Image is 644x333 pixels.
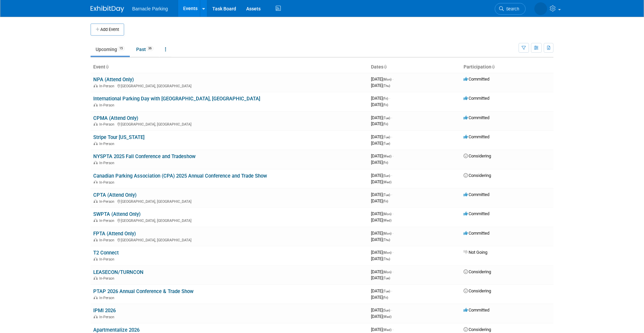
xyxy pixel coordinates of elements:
span: (Fri) [383,97,388,100]
a: Sort by Event Name [105,64,109,69]
img: In-Person Event [94,161,98,164]
span: - [389,96,390,101]
span: (Fri) [383,122,388,126]
span: [DATE] [371,256,390,261]
img: ExhibitDay [91,6,124,12]
span: In-Person [99,315,116,319]
span: (Wed) [383,328,391,332]
img: In-Person Event [94,103,98,106]
span: - [392,327,393,332]
a: Upcoming15 [91,43,130,56]
span: [DATE] [371,237,390,242]
span: [DATE] [371,211,393,216]
img: In-Person Event [94,219,98,222]
img: In-Person Event [94,122,98,126]
span: (Fri) [383,199,388,203]
a: LEASECON/TURNCON [93,269,144,275]
span: [DATE] [371,96,390,101]
a: PTAP 2026 Annual Conference & Trade Show [93,288,194,294]
span: In-Person [99,180,116,185]
a: T2 Connect [93,250,119,256]
span: (Fri) [383,296,388,299]
span: - [392,211,393,216]
img: In-Person Event [94,84,98,87]
img: In-Person Event [94,238,98,241]
th: Dates [368,61,461,73]
span: [DATE] [371,218,391,223]
span: Considering [464,269,491,274]
span: 15 [117,46,125,51]
span: [DATE] [371,160,388,165]
span: [DATE] [371,153,393,158]
span: [DATE] [371,269,393,274]
span: - [391,173,392,178]
span: (Fri) [383,103,388,107]
a: CPTA (Attend Only) [93,192,137,198]
span: 36 [146,46,154,51]
span: In-Person [99,238,116,242]
span: [DATE] [371,141,390,146]
a: Canadian Parking Association (CPA) 2025 Annual Conference and Trade Show [93,173,267,179]
span: In-Person [99,84,116,88]
span: - [391,288,392,293]
span: (Tue) [383,142,390,145]
span: (Wed) [383,180,391,184]
span: In-Person [99,219,116,223]
a: Sort by Start Date [383,64,387,69]
span: [DATE] [371,231,393,236]
span: (Wed) [383,315,391,319]
span: In-Person [99,296,116,300]
a: NPA (Attend Only) [93,77,134,83]
span: Committed [464,115,489,120]
span: [DATE] [371,77,393,82]
span: (Mon) [383,78,391,81]
span: In-Person [99,257,116,261]
a: IPMI 2026 [93,307,116,314]
img: In-Person Event [94,142,98,145]
span: (Tue) [383,193,390,197]
a: Search [495,3,526,15]
span: (Sun) [383,174,390,178]
span: [DATE] [371,295,388,300]
span: (Fri) [383,161,388,164]
span: - [391,115,392,120]
span: - [392,77,393,82]
div: [GEOGRAPHIC_DATA], [GEOGRAPHIC_DATA] [93,121,366,127]
span: [DATE] [371,288,392,293]
span: Committed [464,96,489,101]
th: Event [91,61,368,73]
a: Sort by Participation Type [491,64,495,69]
span: (Wed) [383,219,391,222]
span: [DATE] [371,134,392,139]
div: [GEOGRAPHIC_DATA], [GEOGRAPHIC_DATA] [93,237,366,242]
span: In-Person [99,199,116,204]
div: [GEOGRAPHIC_DATA], [GEOGRAPHIC_DATA] [93,198,366,204]
span: - [391,307,392,313]
button: Add Event [91,23,124,36]
span: (Mon) [383,232,391,235]
span: Search [504,6,519,11]
span: Barnacle Parking [132,6,168,11]
a: Apartmentalize 2026 [93,327,140,333]
a: FPTA (Attend Only) [93,231,136,237]
span: Considering [464,173,491,178]
span: Committed [464,192,489,197]
a: SWPTA (Attend Only) [93,211,141,217]
img: In-Person Event [94,199,98,203]
span: Committed [464,211,489,216]
span: (Mon) [383,270,391,274]
img: In-Person Event [94,276,98,280]
img: Samantha Berardis [534,2,547,15]
a: CPMA (Attend Only) [93,115,138,121]
img: In-Person Event [94,180,98,184]
span: Considering [464,153,491,158]
span: (Thu) [383,238,390,242]
span: (Tue) [383,276,390,280]
img: In-Person Event [94,257,98,260]
span: In-Person [99,122,116,127]
span: [DATE] [371,121,388,126]
span: (Tue) [383,289,390,293]
span: - [391,192,392,197]
span: [DATE] [371,173,392,178]
div: [GEOGRAPHIC_DATA], [GEOGRAPHIC_DATA] [93,218,366,223]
